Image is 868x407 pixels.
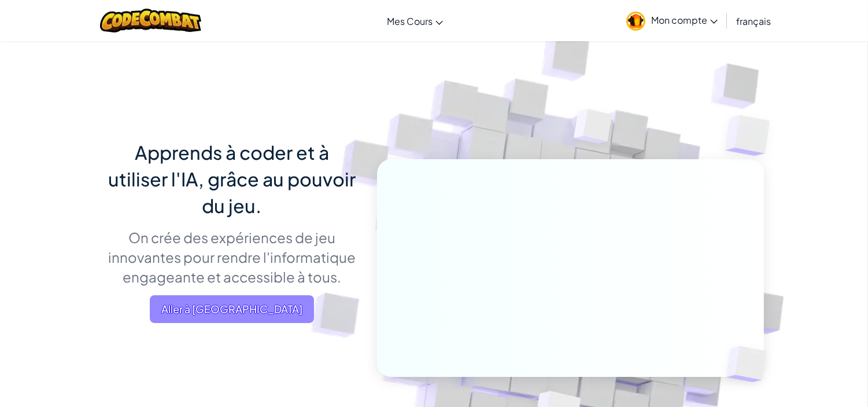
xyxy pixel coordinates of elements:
img: Overlap cubes [702,87,802,185]
img: avatar [626,12,645,31]
img: Overlap cubes [552,86,635,173]
img: Overlap cubes [707,322,793,406]
p: On crée des expériences de jeu innovantes pour rendre l'informatique engageante et accessible à t... [105,228,360,287]
span: français [736,15,771,27]
a: Aller à [GEOGRAPHIC_DATA] [150,295,314,323]
span: Apprends à coder et à utiliser l'IA, grâce au pouvoir du jeu. [108,141,356,217]
span: Mes Cours [387,15,433,27]
img: CodeCombat logo [100,9,201,32]
a: Mes Cours [381,5,449,36]
a: français [730,5,777,36]
a: Mon compte [620,2,723,39]
span: Mon compte [651,14,718,26]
